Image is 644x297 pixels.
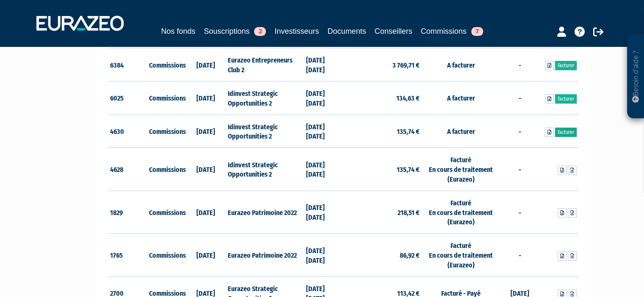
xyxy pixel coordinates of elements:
td: [DATE] [DATE] [304,234,343,277]
td: Eurazeo Patrimoine 2022 [225,234,304,277]
td: 135,74 € [343,114,422,148]
td: 135,74 € [343,148,422,191]
td: [DATE] [DATE] [304,48,343,82]
td: 6025 [108,81,147,114]
td: [DATE] [DATE] [304,81,343,114]
td: Facturé En cours de traitement (Eurazeo) [422,148,500,191]
td: [DATE] [DATE] [304,191,343,234]
td: Idinvest Strategic Opportunities 2 [225,81,304,114]
span: 2 [254,27,266,36]
a: Commissions7 [421,25,483,38]
td: A facturer [422,114,500,148]
td: [DATE] [186,48,226,82]
td: Eurazeo Entrepreneurs Club 2 [225,48,304,82]
td: 1829 [108,191,147,234]
td: 218,51 € [343,191,422,234]
a: Facturer [555,61,577,70]
td: 6384 [108,48,147,82]
td: [DATE] [186,81,226,114]
td: - [500,114,539,148]
img: 1732889491-logotype_eurazeo_blanc_rvb.png [36,16,124,31]
td: Eurazeo Patrimoine 2022 [225,191,304,234]
td: 4630 [108,114,147,148]
a: Investisseurs [274,25,319,37]
td: Commissions [147,81,186,114]
td: 4628 [108,148,147,191]
span: 7 [471,27,483,36]
td: A facturer [422,81,500,114]
td: 86,92 € [343,234,422,277]
td: Commissions [147,148,186,191]
td: [DATE] [186,114,226,148]
td: 3 769,71 € [343,48,422,82]
td: Commissions [147,234,186,277]
a: Documents [328,25,366,37]
td: [DATE] [186,191,226,234]
td: A facturer [422,48,500,82]
td: Commissions [147,191,186,234]
td: - [500,191,539,234]
a: Souscriptions2 [204,25,266,37]
td: [DATE] [186,234,226,277]
td: - [500,81,539,114]
td: [DATE] [DATE] [304,148,343,191]
td: - [500,48,539,82]
a: Nos fonds [161,25,195,37]
td: Commissions [147,48,186,82]
td: Commissions [147,114,186,148]
a: Conseillers [375,25,412,37]
p: Besoin d'aide ? [631,38,641,114]
td: - [500,148,539,191]
a: Facturer [555,128,577,137]
td: - [500,234,539,277]
td: Idinvest Strategic Opportunities 2 [225,148,304,191]
td: [DATE] [DATE] [304,114,343,148]
td: Facturé En cours de traitement (Eurazeo) [422,191,500,234]
td: Facturé En cours de traitement (Eurazeo) [422,234,500,277]
td: Idinvest Strategic Opportunities 2 [225,114,304,148]
td: 134,63 € [343,81,422,114]
td: 1765 [108,234,147,277]
a: Facturer [555,94,577,104]
td: [DATE] [186,148,226,191]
